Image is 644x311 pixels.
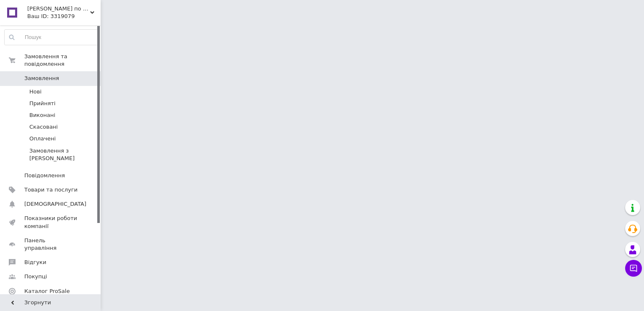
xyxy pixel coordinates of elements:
[24,186,78,194] span: Товари та послуги
[29,147,98,162] span: Замовлення з [PERSON_NAME]
[24,259,46,266] span: Відгуки
[24,273,47,280] span: Покупці
[24,200,86,208] span: [DEMOGRAPHIC_DATA]
[5,30,99,45] input: Пошук
[24,75,59,82] span: Замовлення
[29,88,42,96] span: Нові
[29,135,56,143] span: Оплачені
[625,260,642,277] button: Чат з покупцем
[29,100,55,107] span: Прийняті
[29,123,58,131] span: Скасовані
[24,172,65,179] span: Повідомлення
[29,111,55,119] span: Виконані
[24,53,101,68] span: Замовлення та повідомлення
[27,13,101,20] div: Ваш ID: 3319079
[24,237,78,252] span: Панель управління
[27,5,90,13] span: Malyi Картини по номерах
[24,288,70,295] span: Каталог ProSale
[24,215,78,230] span: Показники роботи компанії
